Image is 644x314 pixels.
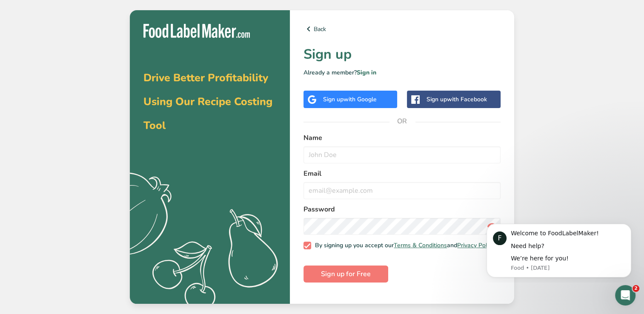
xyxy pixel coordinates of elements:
label: Email [303,168,501,179]
p: Already a member? [303,68,501,77]
label: Name [303,133,501,143]
div: Sign up [323,95,377,104]
span: By signing up you accept our and [311,242,495,249]
a: Terms & Conditions [394,241,447,249]
span: with Google [343,95,377,103]
span: 2 [633,285,639,292]
span: Sign up for Free [321,269,371,279]
h1: Sign up [303,44,501,65]
button: Sign up for Free [303,265,388,283]
input: John Doe [303,146,501,163]
input: email@example.com [303,182,501,199]
div: Sign up [426,95,487,104]
a: Back [303,24,501,34]
a: Sign in [357,69,376,77]
iframe: Intercom notifications message [474,216,644,283]
span: OR [389,108,415,134]
span: Drive Better Profitability Using Our Recipe Costing Tool [143,71,272,133]
label: Password [303,204,501,214]
iframe: Intercom live chat [615,285,635,305]
a: Privacy Policy [457,241,495,249]
span: with Facebook [447,95,487,103]
img: Food Label Maker [143,24,250,38]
